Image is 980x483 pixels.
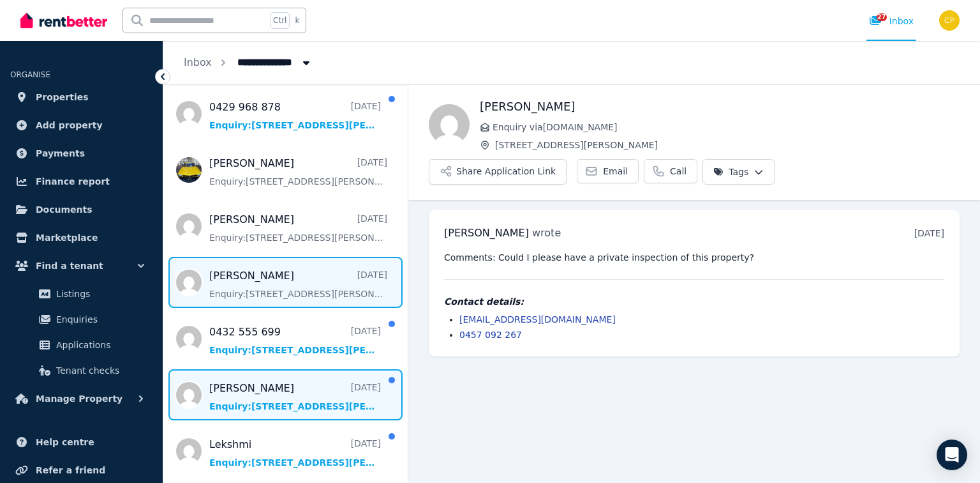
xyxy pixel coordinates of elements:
[15,332,147,358] a: Applications
[10,457,152,483] a: Refer a friend
[36,434,94,450] span: Help centre
[10,112,152,138] a: Add property
[36,202,93,217] span: Documents
[163,41,333,84] nav: Breadcrumb
[532,227,561,239] span: wrote
[36,89,89,105] span: Properties
[15,307,147,332] a: Enquiries
[56,337,142,353] span: Applications
[184,56,212,68] a: Inbox
[209,325,381,356] a: 0432 555 699[DATE]Enquiry:[STREET_ADDRESS][PERSON_NAME].
[10,84,152,110] a: Properties
[15,281,147,307] a: Listings
[444,227,529,239] span: [PERSON_NAME]
[444,251,944,264] pre: Comments: Could I please have a private inspection of this property?
[10,70,50,79] span: ORGANISE
[577,159,639,183] a: Email
[209,381,381,413] a: [PERSON_NAME][DATE]Enquiry:[STREET_ADDRESS][PERSON_NAME].
[10,253,152,279] button: Find a tenant
[480,98,960,116] h1: [PERSON_NAME]
[495,139,960,151] span: [STREET_ADDRESS][PERSON_NAME]
[10,141,152,166] a: Payments
[36,258,103,273] span: Find a tenant
[56,363,142,378] span: Tenant checks
[10,429,152,455] a: Help centre
[36,118,103,133] span: Add property
[702,159,775,185] button: Tags
[459,314,616,325] a: [EMAIL_ADDRESS][DOMAIN_NAME]
[209,156,387,188] a: [PERSON_NAME][DATE]Enquiry:[STREET_ADDRESS][PERSON_NAME].
[10,169,152,194] a: Finance report
[209,212,387,244] a: [PERSON_NAME][DATE]Enquiry:[STREET_ADDRESS][PERSON_NAME].
[20,11,107,30] img: RentBetter
[937,440,967,470] div: Open Intercom Messenger
[209,100,381,132] a: 0429 968 878[DATE]Enquiry:[STREET_ADDRESS][PERSON_NAME].
[15,358,147,383] a: Tenant checks
[459,330,522,340] a: 0457 092 267
[10,386,152,411] button: Manage Property
[36,146,85,161] span: Payments
[209,437,381,469] a: Lekshmi[DATE]Enquiry:[STREET_ADDRESS][PERSON_NAME].
[36,463,105,478] span: Refer a friend
[209,268,387,300] a: [PERSON_NAME][DATE]Enquiry:[STREET_ADDRESS][PERSON_NAME].
[869,15,914,27] div: Inbox
[914,228,944,238] time: [DATE]
[670,165,687,178] span: Call
[429,104,470,145] img: Helma Mina Kamrani
[56,312,142,327] span: Enquiries
[10,225,152,250] a: Marketplace
[444,295,944,308] h4: Contact details:
[36,391,122,406] span: Manage Property
[270,12,290,29] span: Ctrl
[56,286,142,302] span: Listings
[644,159,697,183] a: Call
[295,15,299,26] span: k
[36,230,98,245] span: Marketplace
[603,165,628,178] span: Email
[877,13,887,21] span: 27
[10,197,152,222] a: Documents
[713,165,748,178] span: Tags
[939,10,960,31] img: Clinton Pentland
[493,121,960,134] span: Enquiry via [DOMAIN_NAME]
[429,159,567,185] button: Share Application Link
[36,174,110,189] span: Finance report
